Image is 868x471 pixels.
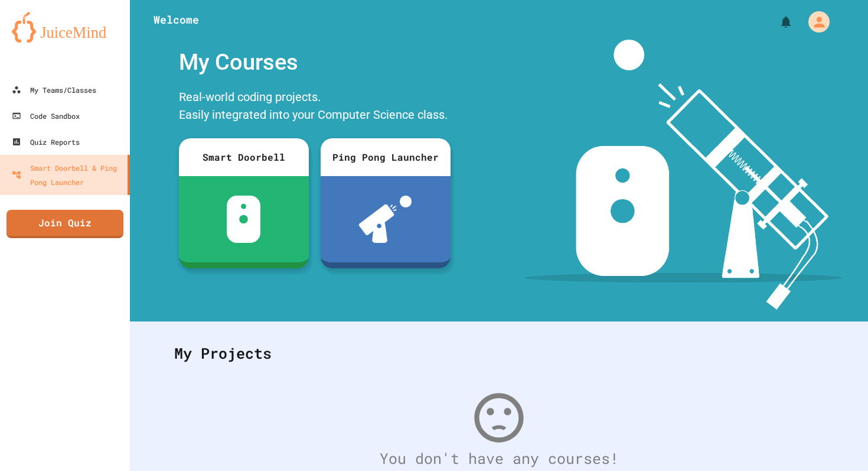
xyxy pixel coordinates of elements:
[162,330,836,376] div: My Projects
[321,138,451,176] div: Ping Pong Launcher
[359,196,412,243] img: ppl-with-ball.png
[6,210,123,238] a: Join Quiz
[162,447,836,470] div: You don't have any courses!
[173,85,456,129] div: Real-world coding projects. Easily integrated into your Computer Science class.
[12,161,123,189] div: Smart Doorbell & Ping Pong Launcher
[227,196,260,243] img: sdb-white.svg
[818,424,856,459] iframe: chat widget
[12,83,96,97] div: My Teams/Classes
[12,109,80,123] div: Code Sandbox
[757,12,796,32] div: My Notifications
[525,40,841,310] img: banner-image-my-projects.png
[12,12,118,43] img: logo-orange.svg
[179,138,309,176] div: Smart Doorbell
[770,372,856,423] iframe: chat widget
[796,8,833,35] div: My Account
[12,135,80,149] div: Quiz Reports
[173,40,456,85] div: My Courses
